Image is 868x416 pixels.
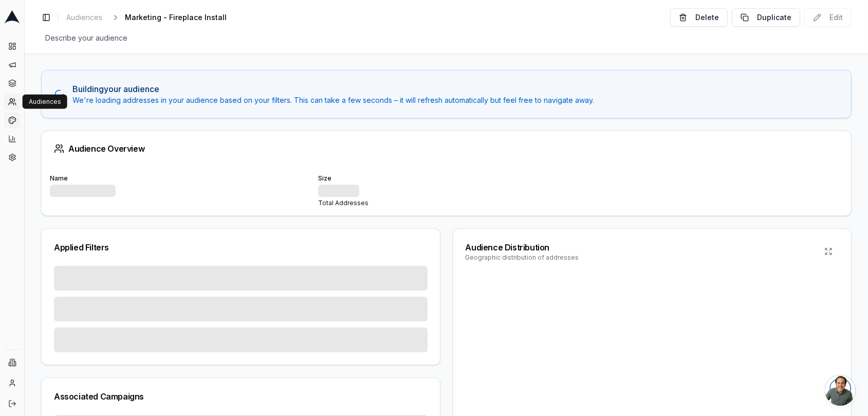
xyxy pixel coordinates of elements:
[41,31,132,45] span: Describe your audience
[72,95,839,105] p: We're loading addresses in your audience based on your filters. This can take a few seconds – it ...
[68,144,144,153] div: Audience Overview
[4,395,21,412] button: Log out
[318,174,574,183] div: Size
[670,8,728,27] button: Delete
[66,12,102,23] span: Audiences
[466,241,579,254] div: Audience Distribution
[54,390,428,403] div: Associated Campaigns
[318,199,574,207] div: Total Addresses
[54,241,428,254] div: Applied Filters
[125,12,227,23] span: Marketing - Fireplace Install
[825,375,856,406] div: Open chat
[62,10,243,25] nav: breadcrumb
[466,254,579,262] div: Geographic distribution of addresses
[62,10,106,25] a: Audiences
[72,83,839,95] p: Building your audience
[50,174,306,183] div: Name
[732,8,800,27] button: Duplicate
[23,95,67,109] div: Audiences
